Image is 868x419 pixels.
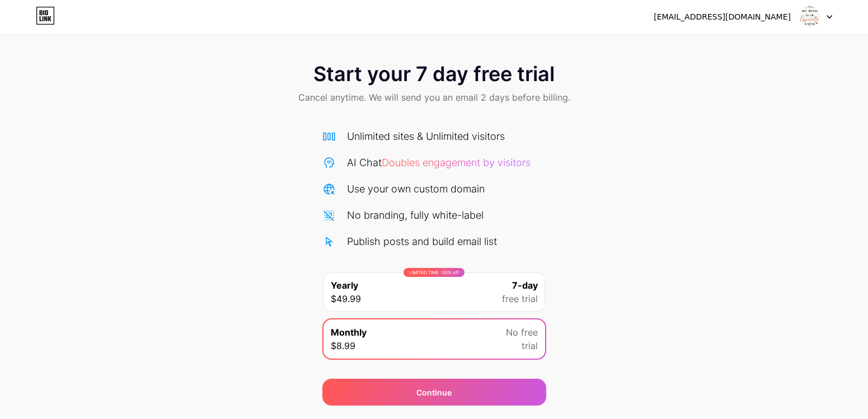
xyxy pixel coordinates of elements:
[347,181,485,196] div: Use your own custom domain
[298,91,570,104] span: Cancel anytime. We will send you an email 2 days before billing.
[522,339,538,352] span: trial
[313,63,555,85] span: Start your 7 day free trial
[799,6,820,27] img: Michael Chiasson
[347,129,505,144] div: Unlimited sites & Unlimited visitors
[347,234,497,249] div: Publish posts and build email list
[512,279,538,292] span: 7-day
[331,326,367,339] span: Monthly
[654,11,791,23] div: [EMAIL_ADDRESS][DOMAIN_NAME]
[403,268,465,277] div: LIMITED TIME : 50% off
[382,157,531,168] span: Doubles engagement by visitors
[347,208,484,223] div: No branding, fully white-label
[331,279,358,292] span: Yearly
[506,326,538,339] span: No free
[416,387,452,398] div: Continue
[331,339,355,352] span: $8.99
[347,155,531,170] div: AI Chat
[331,292,361,305] span: $49.99
[502,292,538,305] span: free trial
